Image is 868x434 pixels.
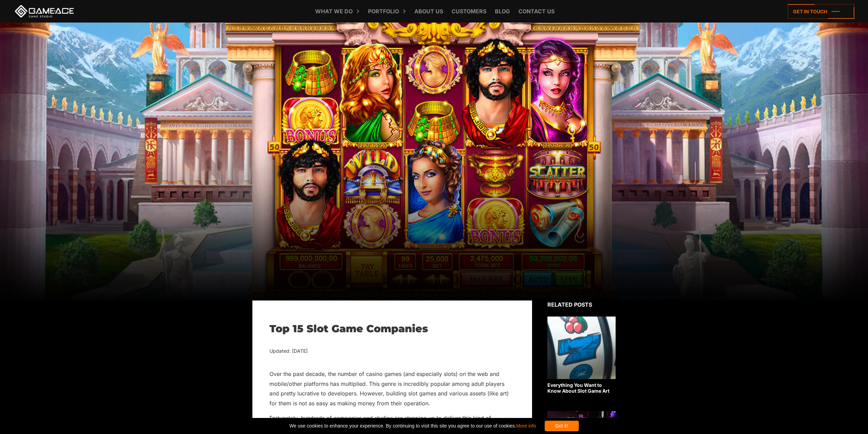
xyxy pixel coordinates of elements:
a: Get in touch [788,4,854,19]
a: More info [516,423,536,429]
a: Everything You Want to Know About Slot Game Art [547,317,616,394]
div: Related posts [547,300,616,309]
div: Got it! [545,421,579,431]
div: Updated: [DATE] [269,347,515,355]
h1: Top 15 Slot Game Companies [269,323,515,335]
p: Over the past decade, the number of casino games (and especially slots) on the web and mobile/oth... [269,369,515,408]
img: Related [547,317,616,379]
span: We use cookies to enhance your experience. By continuing to visit this site you agree to our use ... [289,421,536,431]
